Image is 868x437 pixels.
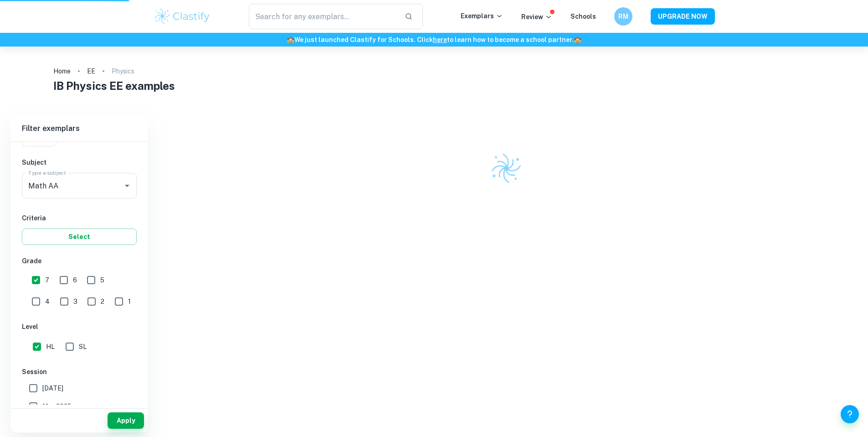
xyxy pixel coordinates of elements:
button: UPGRADE NOW [651,8,715,25]
label: Type a subject [28,169,66,177]
img: Clastify logo [154,7,211,26]
span: 🏫 [574,36,581,43]
a: EE [87,65,95,78]
a: here [433,36,447,43]
span: SL [79,342,87,352]
h6: Subject [22,157,137,167]
button: Help and Feedback [841,405,859,423]
span: [DATE] [42,383,63,393]
a: Schools [570,13,596,20]
h6: RM [618,11,628,21]
span: 2 [101,297,104,307]
h1: IB Physics EE examples [53,78,815,94]
p: Review [521,12,552,22]
span: 1 [128,297,131,307]
h6: We just launched Clastify for Schools. Click to learn how to become a school partner. [2,35,866,45]
p: Exemplars [461,11,503,21]
span: 6 [73,275,77,285]
h6: Level [22,322,137,332]
button: Select [22,229,137,245]
button: Open [121,179,134,192]
span: 🏫 [287,36,294,43]
input: Search for any exemplars... [249,4,398,29]
h6: Session [22,367,137,377]
p: Physics [112,66,134,76]
span: 5 [100,275,104,285]
span: 3 [73,297,77,307]
img: Clastify logo [488,151,524,186]
button: Apply [108,412,144,429]
span: 4 [45,297,50,307]
h6: Filter exemplars [11,116,148,141]
h6: Criteria [22,213,137,223]
span: 7 [45,275,49,285]
button: RM [614,7,632,26]
span: HL [46,342,55,352]
h6: Grade [22,256,137,266]
a: Home [53,65,71,78]
span: May 2025 [42,401,72,411]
